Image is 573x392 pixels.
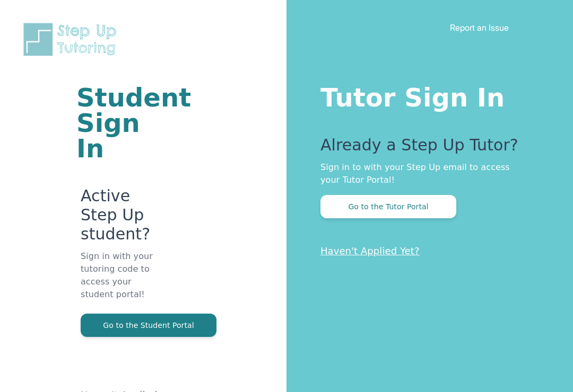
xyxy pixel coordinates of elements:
button: Go to the Student Portal [81,314,216,337]
p: Sign in with your tutoring code to access your student portal! [81,250,159,314]
a: Go to the Student Portal [81,320,216,330]
button: Go to the Tutor Portal [320,195,456,218]
p: Already a Step Up Tutor? [320,136,531,161]
a: Haven't Applied Yet? [320,245,420,256]
h1: Student Sign In [76,85,159,161]
img: Step Up Tutoring horizontal logo [21,21,123,58]
a: Go to the Tutor Portal [320,201,456,211]
p: Sign in to with your Step Up email to access your Tutor Portal! [320,161,531,186]
h1: Tutor Sign In [320,81,531,110]
a: Report an Issue [450,22,509,33]
p: Active Step Up student? [81,186,159,250]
